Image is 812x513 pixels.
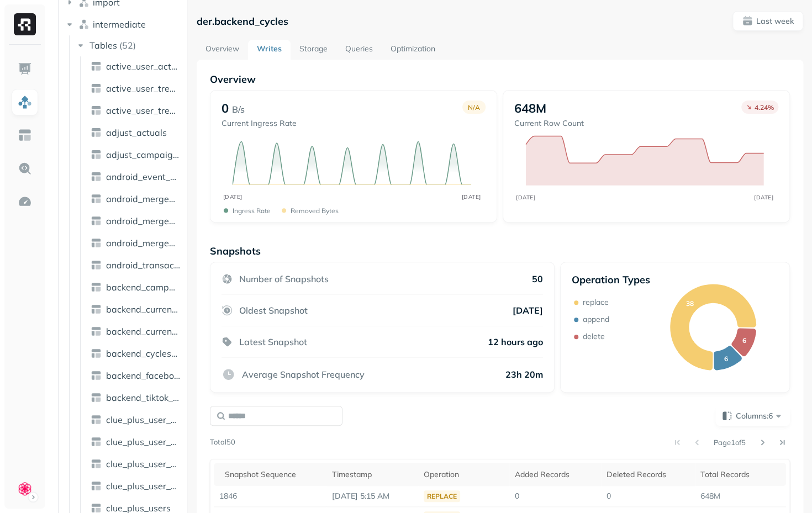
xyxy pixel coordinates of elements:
p: Total 50 [210,437,235,448]
p: N/A [468,103,480,112]
span: backend_facebook_campaign_performance [106,370,180,381]
a: android_merged_transactions_final [86,234,184,252]
td: 1846 [214,486,326,507]
p: Snapshots [210,245,261,257]
img: table [91,304,102,315]
tspan: [DATE] [462,193,481,200]
img: table [91,193,102,204]
span: 648M [700,491,720,501]
button: Last week [732,11,803,31]
tspan: [DATE] [754,194,773,200]
p: Number of Snapshots [239,273,329,284]
a: active_user_actuals [86,57,184,75]
div: Added Records [515,468,595,481]
div: Deleted Records [607,468,689,481]
img: Dashboard [18,62,32,76]
span: clue_plus_user_daily_sessions [106,436,180,447]
img: table [91,171,102,182]
img: Query Explorer [18,161,32,176]
img: Assets [18,95,32,109]
p: ( 52 ) [119,40,136,51]
img: Ryft [14,13,36,35]
text: 38 [686,299,693,308]
p: Page 1 of 5 [714,437,746,447]
button: Tables(52) [75,36,184,54]
a: active_user_trends_accounts [86,80,184,97]
p: 0 [222,101,229,116]
p: Average Snapshot Frequency [242,369,365,380]
a: clue_plus_user_access_activity_join [86,411,184,429]
span: android_merged_transactions_final [106,237,180,248]
a: backend_facebook_campaign_performance [86,367,184,384]
p: Operation Types [572,273,650,286]
a: backend_current_cpt_cycles_cycle_log_temp_20250709 [86,322,184,340]
img: table [91,392,102,403]
span: clue_plus_user_access_activity_join [106,414,180,425]
img: table [91,83,102,94]
p: Removed bytes [291,207,339,215]
p: delete [583,331,605,342]
p: 648M [514,101,546,116]
span: 0 [515,491,519,501]
tspan: [DATE] [516,194,535,200]
a: Queries [336,40,382,60]
a: android_merged_transactions_enriched [86,212,184,230]
img: table [91,348,102,359]
span: android_merged_transactions_enriched [106,215,180,226]
div: Snapshot Sequence [225,468,321,481]
p: replace [583,297,609,308]
p: append [583,314,609,325]
span: backend_campaign_performance [106,282,180,293]
p: 50 [532,273,543,284]
img: table [91,414,102,425]
a: backend_campaign_performance [86,278,184,296]
img: table [91,480,102,491]
a: backend_tiktok_campaign_performance [86,389,184,406]
a: adjust_campaign_performance [86,146,184,163]
a: clue_plus_user_daily_sessions [86,433,184,451]
span: active_user_trends_accounts [106,83,180,94]
img: table [91,127,102,138]
p: Oldest Snapshot [239,305,308,316]
span: android_event_sequence [106,171,180,182]
p: Current Row Count [514,118,584,129]
a: android_event_sequence [86,168,184,186]
p: Latest Snapshot [239,336,307,347]
img: table [91,326,102,337]
span: backend_current_cc_cycles_cycle_log_temp_20250709 [106,304,180,315]
img: table [91,105,102,116]
text: 6 [724,354,728,362]
img: table [91,260,102,271]
a: Overview [197,40,248,60]
a: clue_plus_user_daily_subscription_status [86,455,184,473]
p: B/s [232,103,245,116]
button: Columns:6 [715,406,790,426]
img: Asset Explorer [18,128,32,142]
p: Oct 15, 2025 5:15 AM [332,491,412,501]
button: intermediate [64,15,183,33]
p: Current Ingress Rate [222,118,297,129]
img: namespace [78,19,89,30]
span: backend_cycles_cycle_log_temp_20250709 [106,348,180,359]
img: table [91,458,102,469]
span: clue_plus_user_daily_tracking [106,480,180,491]
span: intermediate [93,19,146,30]
span: android_merged_backend_store_transactions [106,193,180,204]
a: backend_current_cc_cycles_cycle_log_temp_20250709 [86,300,184,318]
span: backend_current_cpt_cycles_cycle_log_temp_20250709 [106,326,180,337]
p: Ingress Rate [233,207,271,215]
img: table [91,436,102,447]
p: Last week [756,16,794,27]
span: adjust_campaign_performance [106,149,180,160]
img: table [91,149,102,160]
div: Operation [424,468,504,481]
img: Optimization [18,194,32,209]
img: table [91,237,102,248]
a: adjust_actuals [86,124,184,141]
img: Clue [17,481,33,496]
a: backend_cycles_cycle_log_temp_20250709 [86,345,184,362]
text: 6 [742,336,746,345]
a: Writes [248,40,291,60]
a: Optimization [382,40,444,60]
span: active_user_actuals [106,61,180,72]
